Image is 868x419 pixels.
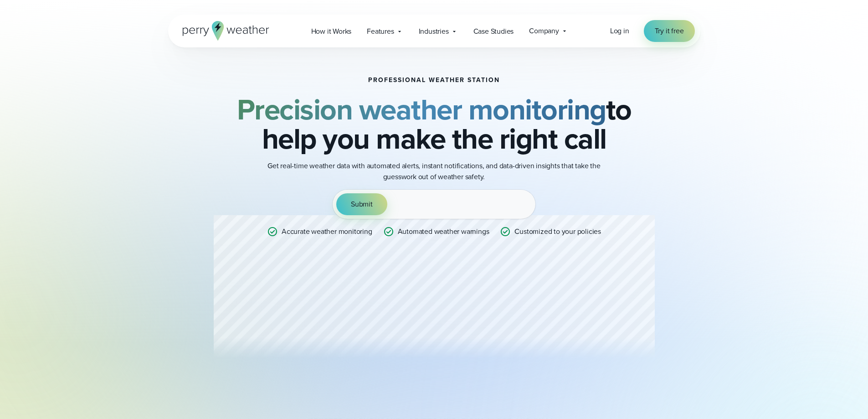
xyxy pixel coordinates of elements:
[398,226,489,237] p: Automated weather warnings
[336,193,387,215] button: Submit
[351,199,373,210] span: Submit
[311,26,352,37] span: How it Works
[610,26,629,36] a: Log in
[466,22,522,41] a: Case Studies
[419,26,449,37] span: Industries
[514,226,601,237] p: Customized to your policies
[252,160,616,182] p: Get real-time weather data with automated alerts, instant notifications, and data-driven insights...
[644,20,695,42] a: Try it free
[368,77,500,84] h1: Professional Weather Station
[529,26,559,36] span: Company
[282,226,372,237] p: Accurate weather monitoring
[610,26,629,36] span: Log in
[367,26,394,37] span: Features
[214,95,655,153] h2: to help you make the right call
[655,26,684,36] span: Try it free
[473,26,514,37] span: Case Studies
[237,88,606,131] strong: Precision weather monitoring
[303,22,360,41] a: How it Works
